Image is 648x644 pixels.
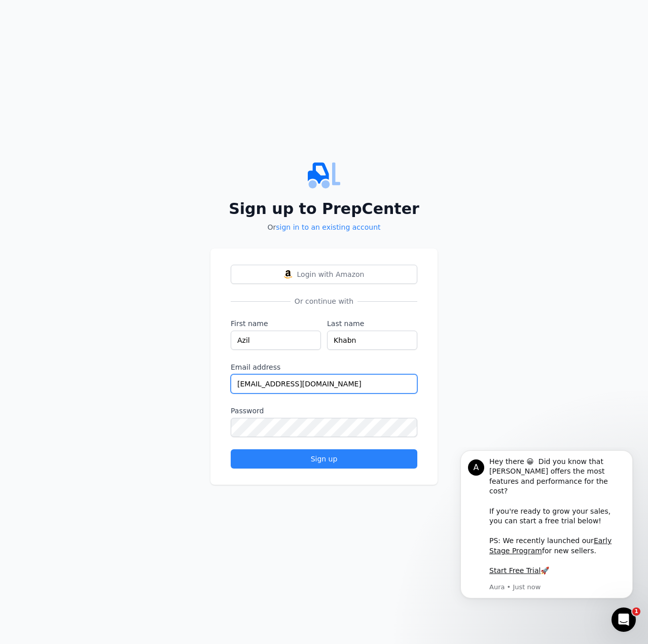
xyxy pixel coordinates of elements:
[210,222,438,232] p: Or
[231,449,417,469] button: Sign up
[231,362,417,372] label: Email address
[231,406,417,416] label: Password
[632,607,640,616] span: 1
[445,447,648,637] iframe: Intercom notifications message
[231,265,417,284] button: Login with AmazonLogin with Amazon
[611,607,636,632] iframe: Intercom live chat
[327,318,417,329] label: Last name
[284,270,292,278] img: Login with Amazon
[297,269,365,279] span: Login with Amazon
[231,318,321,329] label: First name
[210,159,438,192] img: PrepCenter
[276,223,380,231] a: sign in to an existing account
[291,296,357,306] span: Or continue with
[239,454,409,464] div: Sign up
[210,200,438,218] h2: Sign up to PrepCenter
